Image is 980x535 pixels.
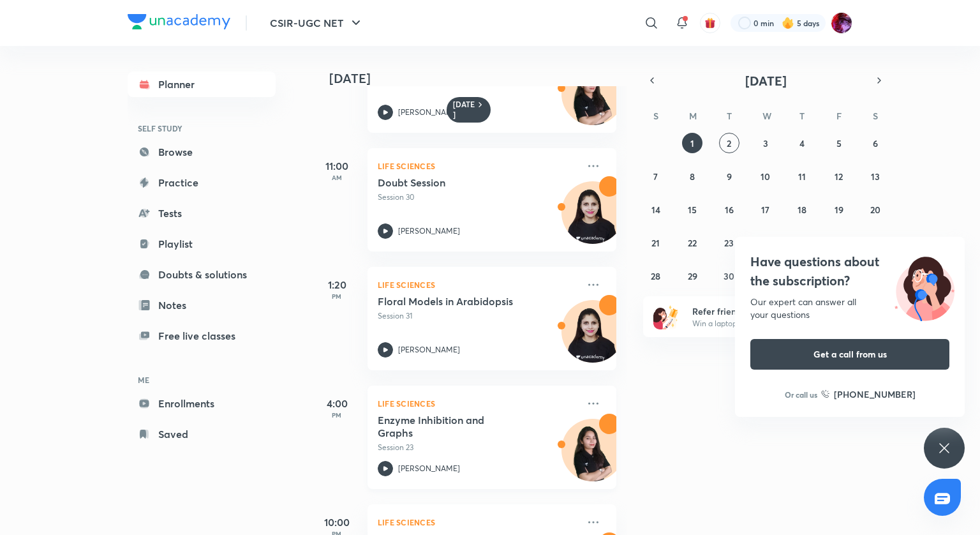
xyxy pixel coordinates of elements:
abbr: Tuesday [727,110,732,122]
h6: Refer friends [692,305,849,318]
abbr: September 20, 2025 [870,204,880,216]
abbr: September 6, 2025 [873,137,878,149]
button: avatar [700,13,720,33]
a: Playlist [128,231,276,257]
button: September 19, 2025 [829,199,849,220]
button: September 4, 2025 [792,133,812,153]
button: September 1, 2025 [682,133,702,153]
abbr: September 5, 2025 [836,137,842,149]
p: Win a laptop, vouchers & more [692,318,849,329]
img: Avatar [562,426,623,487]
button: September 7, 2025 [646,166,666,186]
button: September 16, 2025 [719,199,739,220]
abbr: September 2, 2025 [727,137,731,149]
div: Our expert can answer all your questions [750,296,949,321]
p: Life Sciences [378,515,578,530]
abbr: September 11, 2025 [798,170,806,183]
button: September 3, 2025 [755,133,776,153]
a: Notes [128,292,276,318]
button: September 25, 2025 [792,232,812,253]
a: Planner [128,72,276,97]
abbr: Sunday [653,110,658,122]
button: September 5, 2025 [829,133,849,153]
a: Company Logo [128,14,230,33]
h5: 10:00 [311,515,362,530]
button: September 29, 2025 [682,266,702,286]
abbr: Wednesday [762,110,771,122]
button: [DATE] [661,72,870,89]
h6: [DATE] [453,100,475,120]
span: [DATE] [745,72,787,89]
abbr: September 23, 2025 [724,237,734,249]
a: Tests [128,200,276,226]
p: [PERSON_NAME] [398,344,460,356]
abbr: September 17, 2025 [761,204,769,216]
abbr: September 1, 2025 [690,137,694,149]
abbr: September 15, 2025 [688,204,697,216]
button: September 20, 2025 [865,199,886,220]
img: ttu_illustration_new.svg [884,252,965,321]
abbr: September 9, 2025 [727,170,732,183]
p: Life Sciences [378,396,578,411]
abbr: September 7, 2025 [653,170,658,183]
h4: [DATE] [329,71,629,86]
h5: 4:00 [311,396,362,411]
p: [PERSON_NAME] [398,225,460,237]
h5: Floral Models in Arabidopsis [378,295,537,308]
a: Practice [128,170,276,195]
abbr: September 8, 2025 [690,170,695,183]
button: September 2, 2025 [719,133,739,153]
abbr: September 28, 2025 [651,270,660,282]
button: September 10, 2025 [755,166,776,186]
img: Avatar [562,70,623,131]
button: CSIR-UGC NET [262,10,371,36]
button: September 26, 2025 [829,232,849,253]
p: AM [311,174,362,181]
abbr: September 30, 2025 [724,270,734,282]
abbr: Thursday [799,110,805,122]
button: September 30, 2025 [719,266,739,286]
a: Enrollments [128,391,276,416]
p: Or call us [785,389,817,400]
img: Avatar [562,188,623,250]
button: September 15, 2025 [682,199,702,220]
button: September 21, 2025 [646,232,666,253]
abbr: September 13, 2025 [871,170,880,183]
button: September 17, 2025 [755,199,776,220]
p: [PERSON_NAME] [398,107,460,118]
button: September 18, 2025 [792,199,812,220]
p: PM [311,411,362,419]
a: Doubts & solutions [128,262,276,287]
h5: Enzyme Inhibition and Graphs [378,414,537,439]
abbr: September 29, 2025 [688,270,697,282]
button: September 8, 2025 [682,166,702,186]
button: September 13, 2025 [865,166,886,186]
h5: Doubt Session [378,176,537,189]
button: September 14, 2025 [646,199,666,220]
a: Saved [128,421,276,447]
img: streak [782,17,794,29]
abbr: Monday [689,110,697,122]
button: September 22, 2025 [682,232,702,253]
abbr: September 16, 2025 [725,204,734,216]
abbr: Saturday [873,110,878,122]
button: September 24, 2025 [755,232,776,253]
abbr: September 12, 2025 [835,170,843,183]
abbr: September 4, 2025 [799,137,805,149]
h5: 11:00 [311,158,362,174]
h5: 1:20 [311,277,362,292]
p: Life Sciences [378,158,578,174]
img: avatar [704,17,716,29]
abbr: September 21, 2025 [651,237,660,249]
p: Life Sciences [378,277,578,292]
a: [PHONE_NUMBER] [821,388,916,401]
abbr: Friday [836,110,842,122]
p: Session 23 [378,442,578,453]
img: Company Logo [128,14,230,29]
h6: ME [128,369,276,391]
img: referral [653,304,679,329]
img: Bidhu Bhushan [831,12,852,34]
a: Free live classes [128,323,276,349]
abbr: September 22, 2025 [688,237,697,249]
h4: Have questions about the subscription? [750,252,949,290]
